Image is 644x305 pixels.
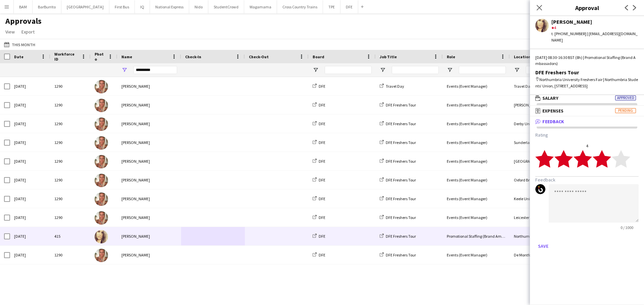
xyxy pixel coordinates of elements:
[535,241,551,251] button: Save
[510,171,577,189] div: Oxford Brookes University Freshers Fair
[380,140,416,145] a: DFE Freshers Tour
[380,159,416,164] a: DFE Freshers Tour
[615,95,636,100] span: Approved
[5,29,15,35] span: View
[313,234,325,239] a: DFE
[21,29,35,35] span: Export
[542,95,558,101] span: Salary
[189,0,208,13] button: Nido
[109,0,135,13] button: First Bus
[117,152,181,170] div: [PERSON_NAME]
[117,96,181,114] div: [PERSON_NAME]
[323,0,340,13] button: TPE
[510,77,577,95] div: Travel Day
[459,66,506,74] input: Role Filter Input
[535,55,639,67] div: [DATE] 08:30-16:30 BST (8h) | Promotional Staffing (Brand Ambassadors)
[10,189,50,208] div: [DATE]
[313,102,325,107] a: DFE
[244,0,277,13] button: Wagamama
[50,152,91,170] div: 1290
[95,52,105,62] span: Photo
[443,115,510,133] div: Events (Event Manager)
[50,208,91,227] div: 1290
[380,177,416,182] a: DFE Freshers Tour
[510,227,577,245] div: Northumbria University Freshers Fair
[386,196,416,201] span: DFE Freshers Tour
[185,54,201,59] span: Check-In
[510,115,577,133] div: Derby University Freshers Fair
[50,77,91,95] div: 1290
[313,252,325,257] a: DFE
[95,118,108,131] img: Stephanie Wozniak-Basnett
[14,54,23,59] span: Date
[117,189,181,208] div: [PERSON_NAME]
[551,31,639,43] div: t. [PHONE_NUMBER] | [EMAIL_ADDRESS][DOMAIN_NAME]
[530,3,644,12] h3: Approval
[117,227,181,245] div: [PERSON_NAME]
[50,115,91,133] div: 1290
[386,215,416,220] span: DFE Freshers Tour
[340,0,358,13] button: DFE
[510,246,577,264] div: De Montfort University Freshers Fair
[121,67,127,73] button: Open Filter Menu
[551,25,639,31] div: 4
[117,171,181,189] div: [PERSON_NAME]
[386,234,416,239] span: DFE Freshers Tour
[386,140,416,145] span: DFE Freshers Tour
[542,119,564,125] span: Feedback
[542,108,563,114] span: Expenses
[95,99,108,112] img: Stephanie Wozniak-Basnett
[54,52,78,62] span: Workforce ID
[380,84,404,89] a: Travel Day
[14,0,33,13] button: BAM
[443,152,510,170] div: Events (Event Manager)
[386,84,404,89] span: Travel Day
[443,246,510,264] div: Events (Event Manager)
[313,121,325,126] a: DFE
[50,189,91,208] div: 1290
[380,252,416,257] a: DFE Freshers Tour
[380,196,416,201] a: DFE Freshers Tour
[50,246,91,264] div: 1290
[510,133,577,152] div: Sunderland University Freshers Fair
[95,136,108,150] img: Stephanie Wozniak-Basnett
[313,67,319,73] button: Open Filter Menu
[117,77,181,95] div: [PERSON_NAME]
[447,67,453,73] button: Open Filter Menu
[10,208,50,227] div: [DATE]
[514,54,531,59] span: Location
[386,252,416,257] span: DFE Freshers Tour
[319,234,325,239] span: DFE
[95,155,108,168] img: Stephanie Wozniak-Basnett
[325,66,372,74] input: Board Filter Input
[133,66,177,74] input: Name Filter Input
[10,77,50,95] div: [DATE]
[319,177,325,182] span: DFE
[443,189,510,208] div: Events (Event Manager)
[319,121,325,126] span: DFE
[380,67,386,73] button: Open Filter Menu
[510,96,577,114] div: [PERSON_NAME] Freshers Fair
[3,41,37,49] button: This Month
[386,159,416,164] span: DFE Freshers Tour
[526,66,573,74] input: Location Filter Input
[530,106,644,116] mat-expansion-panel-header: ExpensesPending
[443,133,510,152] div: Events (Event Manager)
[50,227,91,245] div: 415
[313,84,325,89] a: DFE
[319,140,325,145] span: DFE
[530,117,644,127] mat-expansion-panel-header: Feedback
[33,0,61,13] button: BarBurrito
[61,0,109,13] button: [GEOGRAPHIC_DATA]
[19,27,37,36] a: Export
[95,230,108,243] img: Stephanie Hipkin
[392,66,439,74] input: Job Title Filter Input
[380,215,416,220] a: DFE Freshers Tour
[135,0,150,13] button: IQ
[313,140,325,145] a: DFE
[117,115,181,133] div: [PERSON_NAME]
[319,159,325,164] span: DFE
[117,246,181,264] div: [PERSON_NAME]
[319,84,325,89] span: DFE
[615,108,636,113] span: Pending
